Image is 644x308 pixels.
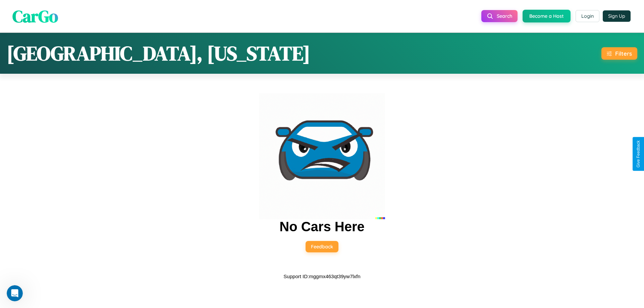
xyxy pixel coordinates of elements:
button: Login [576,10,599,22]
button: Sign Up [603,10,631,22]
span: Search [497,13,512,19]
p: Support ID: mggmx463qt39yw7lxfn [283,272,360,281]
button: Search [481,10,518,22]
span: CarGo [12,4,58,27]
button: Feedback [306,241,338,252]
h2: No Cars Here [279,219,364,234]
iframe: Intercom live chat [7,285,23,301]
div: Give Feedback [636,140,641,168]
button: Filters [601,47,637,60]
button: Become a Host [523,10,571,22]
div: Filters [615,50,632,57]
img: car [259,93,385,219]
h1: [GEOGRAPHIC_DATA], [US_STATE] [7,40,310,67]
